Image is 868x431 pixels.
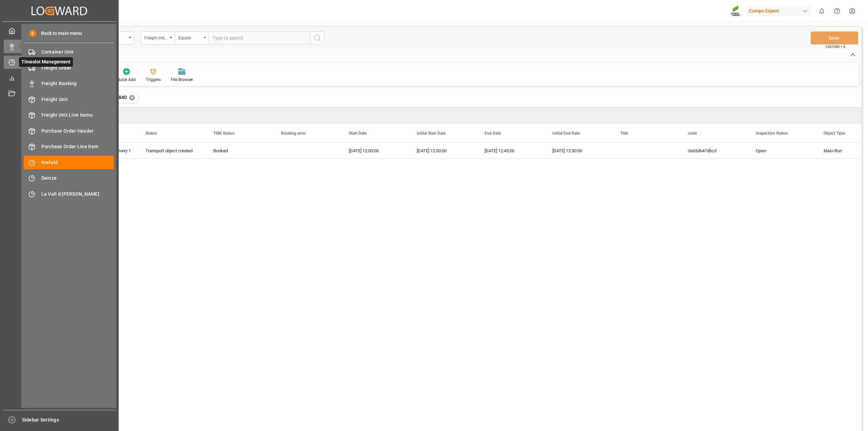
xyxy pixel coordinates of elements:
[36,30,82,37] span: Back to main menu
[4,24,115,37] a: My Cockpit
[24,124,114,137] a: Purchase Order Header
[41,96,114,103] span: Freight Unit
[349,131,367,136] span: Start Date
[213,143,265,159] div: Booked
[409,143,476,158] div: [DATE] 12:00:00
[41,159,114,166] span: Krefeld
[476,143,544,158] div: [DATE] 12:45:00
[756,143,807,159] div: Open
[146,77,161,83] div: Triggers
[41,175,114,182] span: Deinze
[171,77,193,83] div: File Browser
[746,6,811,16] div: Compo Expert
[4,71,115,84] a: My Reports
[485,131,501,136] span: End Date
[41,191,114,198] span: La Vall d [PERSON_NAME]
[680,143,748,158] div: 3a65d647dbcd
[117,77,136,83] div: Quick Add
[620,131,628,136] span: Title
[141,32,175,44] button: open menu
[24,93,114,106] a: Freight Unit
[41,128,114,135] span: Purchase Order Header
[144,33,167,41] div: Freight order Number
[129,95,135,101] div: ✕
[814,3,829,19] button: show 0 new notifications
[24,172,114,185] a: Deinze
[41,112,114,119] span: Freight Unit Line Items
[552,131,580,136] span: Initial End Date
[24,45,114,59] a: Container Unit
[22,416,116,424] span: Sidebar Settings
[341,143,409,158] div: [DATE] 12:00:00
[4,87,115,100] a: Document Management
[78,143,129,159] div: Paletts Loading & Delivery 1
[24,140,114,153] a: Purchase Order Line Item
[175,32,209,44] button: open menu
[731,5,742,17] img: Screenshot%202023-09-29%20at%2010.02.21.png_1712312052.png
[310,32,324,44] button: search button
[24,156,114,169] a: Krefeld
[24,109,114,122] a: Freight Unit Line Items
[19,57,73,67] span: Timeslot Management
[41,64,114,72] span: Freight Order
[41,48,114,56] span: Container Unit
[756,131,788,136] span: Inspection Status
[4,56,115,69] a: Timeslot ManagementTimeslot Management
[826,44,845,49] span: Ctrl/CMD + S
[746,4,814,17] button: Compo Expert
[145,131,157,136] span: Status
[688,131,697,136] span: code
[209,32,310,44] input: Type to search
[145,143,197,159] div: Transport object created
[281,131,306,136] span: Booking error
[829,3,845,19] button: Help Center
[824,131,845,136] span: Object Type
[24,187,114,200] a: La Vall d [PERSON_NAME]
[24,61,114,74] a: Freight Order
[41,80,114,87] span: Freight Booking
[178,33,201,41] div: Equals
[41,143,114,150] span: Purchase Order Line Item
[24,77,114,90] a: Freight Booking
[417,131,446,136] span: Initial Start Date
[544,143,612,158] div: [DATE] 12:30:00
[811,32,858,44] button: Save
[213,131,234,136] span: TSM Status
